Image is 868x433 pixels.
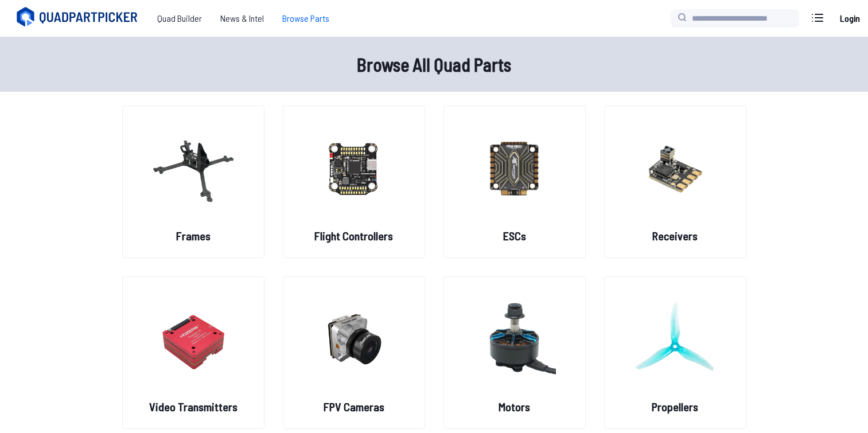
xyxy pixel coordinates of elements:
[152,288,235,389] img: image of category
[634,118,717,219] img: image of category
[152,118,235,219] img: image of category
[473,118,556,219] img: image of category
[443,276,586,429] a: image of categoryMotors
[499,399,530,415] h2: Motors
[652,399,698,415] h2: Propellers
[313,118,395,219] img: image of category
[273,7,338,30] a: Browse Parts
[443,106,586,258] a: image of categoryESCs
[283,276,425,429] a: image of categoryFPV Cameras
[211,7,273,30] a: News & Intel
[604,106,746,258] a: image of categoryReceivers
[313,288,395,389] img: image of category
[122,276,264,429] a: image of categoryVideo Transmitters
[634,288,717,389] img: image of category
[67,50,801,78] h1: Browse All Quad Parts
[149,399,238,415] h2: Video Transmitters
[283,106,425,258] a: image of categoryFlight Controllers
[503,228,526,244] h2: ESCs
[652,228,698,244] h2: Receivers
[314,228,393,244] h2: Flight Controllers
[836,7,863,30] a: Login
[176,228,211,244] h2: Frames
[324,399,384,415] h2: FPV Cameras
[473,288,556,389] img: image of category
[122,106,264,258] a: image of categoryFrames
[604,276,746,429] a: image of categoryPropellers
[148,7,211,30] a: Quad Builder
